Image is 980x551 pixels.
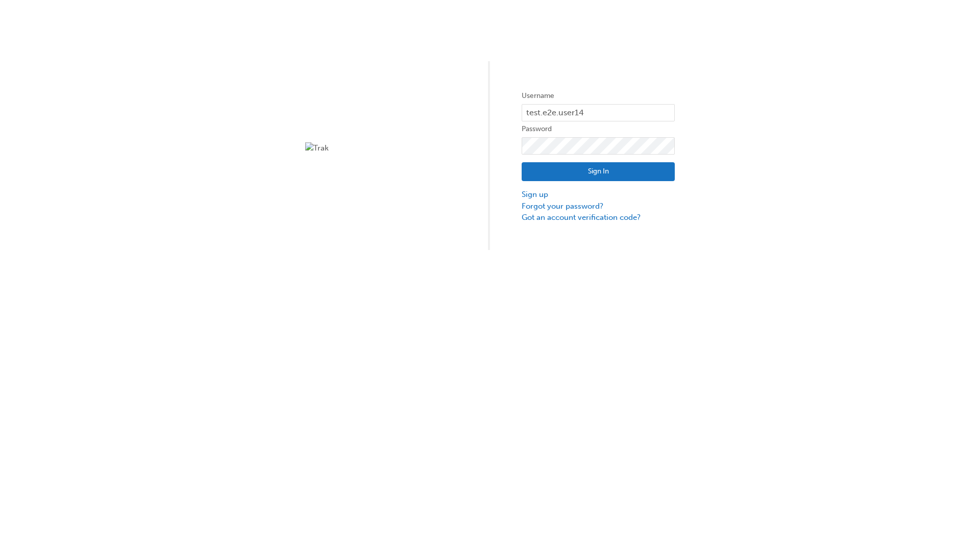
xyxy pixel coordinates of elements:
[522,90,675,102] label: Username
[522,104,675,121] input: Username
[522,201,675,212] a: Forgot your password?
[522,189,675,201] a: Sign up
[522,212,675,223] a: Got an account verification code?
[522,123,675,135] label: Password
[305,142,458,154] img: Trak
[522,162,675,182] button: Sign In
